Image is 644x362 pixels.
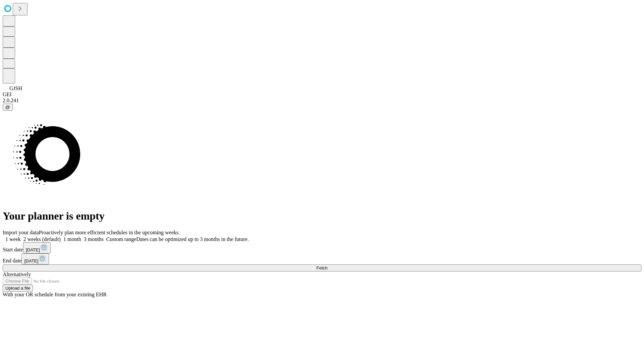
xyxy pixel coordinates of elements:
span: Alternatively [3,271,31,277]
div: Start date [3,242,641,253]
span: GJSH [9,85,22,91]
span: 1 month [63,236,81,242]
button: Fetch [3,264,641,271]
span: With your OR schedule from your existing EHR [3,292,107,297]
span: @ [5,105,10,110]
span: Dates can be optimized up to 3 months in the future. [136,236,249,242]
button: [DATE] [23,242,51,253]
button: @ [3,104,13,111]
button: Upload a file [3,285,33,292]
span: Proactively plan more efficient schedules in the upcoming weeks. [39,230,180,235]
span: 3 months [84,236,104,242]
span: [DATE] [26,247,40,252]
span: Fetch [316,265,327,270]
span: Custom range [106,236,136,242]
span: [DATE] [24,258,38,263]
div: GEI [3,92,641,98]
div: 2.0.241 [3,98,641,104]
span: 1 week [5,236,21,242]
span: Import your data [3,230,39,235]
div: End date [3,253,641,264]
button: [DATE] [21,253,49,264]
span: 2 weeks (default) [23,236,61,242]
h1: Your planner is empty [3,210,641,222]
